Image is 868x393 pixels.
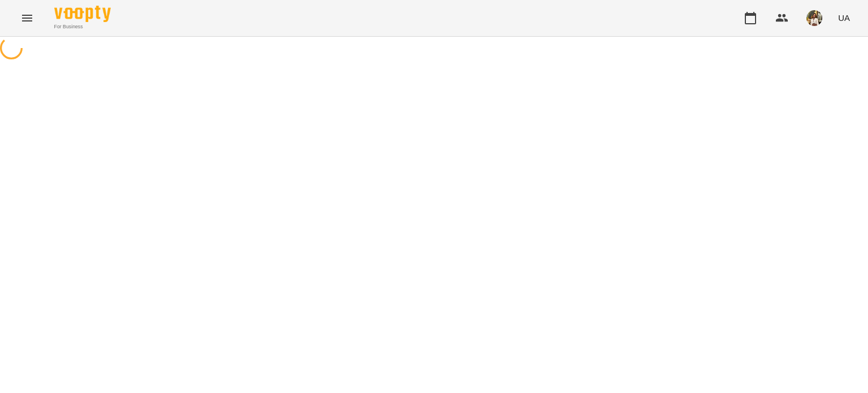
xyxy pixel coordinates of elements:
[14,5,41,32] button: Menu
[54,23,111,31] span: For Business
[806,10,822,26] img: aea806cbca9c040a8c2344d296ea6535.jpg
[834,7,854,28] button: UA
[838,12,850,24] span: UA
[54,6,111,22] img: Voopty Logo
